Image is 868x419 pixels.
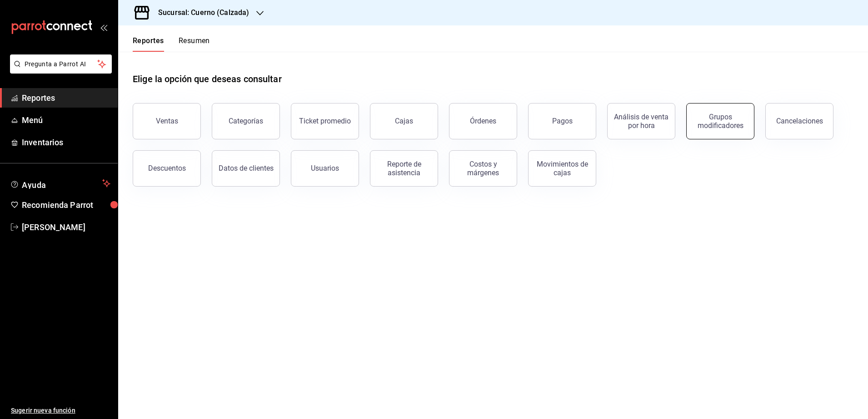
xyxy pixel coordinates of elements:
[370,150,438,187] button: Reporte de asistencia
[607,103,675,139] button: Análisis de venta por hora
[534,160,590,177] div: Movimientos de cajas
[395,116,414,127] div: Cajas
[291,150,359,187] button: Usuarios
[25,59,98,69] span: Pregunta a Parrot AI
[133,72,282,86] h1: Elige la opción que deseas consultar
[449,103,517,139] button: Órdenes
[22,199,110,211] span: Recomienda Parrot
[455,160,511,177] div: Costos y márgenes
[22,114,110,126] span: Menú
[449,150,517,187] button: Costos y márgenes
[148,164,186,173] div: Descuentos
[370,103,438,139] a: Cajas
[376,160,432,177] div: Reporte de asistencia
[613,113,669,130] div: Análisis de venta por hora
[6,66,112,75] a: Pregunta a Parrot AI
[219,164,274,173] div: Datos de clientes
[470,117,496,125] div: Órdenes
[776,117,823,125] div: Cancelaciones
[291,103,359,139] button: Ticket promedio
[528,103,596,139] button: Pagos
[22,221,110,233] span: [PERSON_NAME]
[151,7,249,18] h3: Sucursal: Cuerno (Calzada)
[22,178,99,189] span: Ayuda
[212,103,280,139] button: Categorías
[22,92,110,104] span: Reportes
[11,406,110,415] span: Sugerir nueva función
[100,24,107,31] button: open_drawer_menu
[299,117,351,125] div: Ticket promedio
[552,117,573,125] div: Pagos
[133,36,210,52] div: navigation tabs
[686,103,754,139] button: Grupos modificadores
[229,117,263,125] div: Categorías
[133,150,201,187] button: Descuentos
[179,36,210,52] button: Resumen
[10,54,112,74] button: Pregunta a Parrot AI
[156,117,178,125] div: Ventas
[311,164,339,173] div: Usuarios
[765,103,833,139] button: Cancelaciones
[133,103,201,139] button: Ventas
[212,150,280,187] button: Datos de clientes
[528,150,596,187] button: Movimientos de cajas
[692,113,748,130] div: Grupos modificadores
[22,136,110,148] span: Inventarios
[133,36,164,52] button: Reportes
